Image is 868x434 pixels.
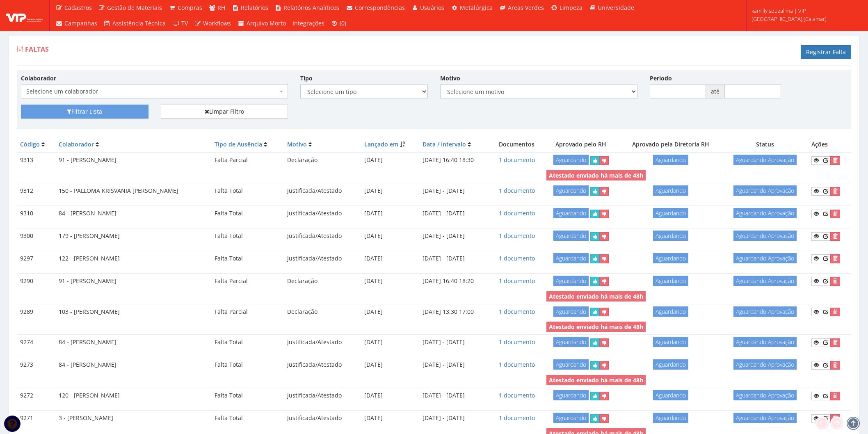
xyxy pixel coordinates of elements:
[215,140,262,148] a: Tipo de Ausência
[419,410,491,426] td: [DATE] - [DATE]
[17,183,55,199] td: 9312
[17,410,55,426] td: 9271
[284,251,361,266] td: Justificada/Atestado
[808,137,851,152] th: Ações
[419,206,491,222] td: [DATE] - [DATE]
[64,19,97,27] span: Campanhas
[420,4,444,11] span: Usuários
[361,251,419,266] td: [DATE]
[653,306,688,317] span: Aguardando
[21,105,148,119] button: Filtrar Lista
[419,357,491,373] td: [DATE] - [DATE]
[55,410,211,426] td: 3 - [PERSON_NAME]
[653,413,688,423] span: Aguardando
[499,277,535,285] a: 1 documento
[553,253,589,263] span: Aguardando
[55,183,211,199] td: 150 - PALLOMA KRISVANIA [PERSON_NAME]
[169,16,191,31] a: TV
[549,376,643,384] strong: Atestado enviado há mais de 48h
[340,19,346,27] span: (0)
[553,413,589,423] span: Aguardando
[211,410,284,426] td: Falta Total
[361,273,419,289] td: [DATE]
[284,228,361,244] td: Justificada/Atestado
[21,85,288,98] span: Selecione um colaborador
[361,183,419,199] td: [DATE]
[55,251,211,266] td: 122 - [PERSON_NAME]
[653,359,688,370] span: Aguardando
[64,4,92,11] span: Cadastros
[55,273,211,289] td: 91 - [PERSON_NAME]
[328,16,350,31] a: (0)
[107,4,162,11] span: Gestão de Materiais
[490,137,543,152] th: Documentos
[300,74,313,82] label: Tipo
[553,359,589,370] span: Aguardando
[361,388,419,404] td: [DATE]
[211,228,284,244] td: Falta Total
[55,335,211,350] td: 84 - [PERSON_NAME]
[801,45,851,59] a: Registrar Falta
[653,155,688,165] span: Aguardando
[733,253,797,263] span: Aguardando Aprovação
[653,276,688,286] span: Aguardando
[361,357,419,373] td: [DATE]
[440,74,460,82] label: Motivo
[52,16,101,31] a: Campanhas
[284,304,361,320] td: Declaração
[733,208,797,218] span: Aguardando Aprovação
[20,140,40,148] a: Código
[419,152,491,168] td: [DATE] 16:40 18:30
[101,16,169,31] a: Assistência Técnica
[549,323,643,331] strong: Atestado enviado há mais de 48h
[553,231,589,241] span: Aguardando
[17,273,55,289] td: 9290
[653,337,688,347] span: Aguardando
[112,19,166,27] span: Assistência Técnica
[211,388,284,404] td: Falta Total
[361,304,419,320] td: [DATE]
[423,140,466,148] a: Data / Intervalo
[722,137,808,152] th: Status
[653,231,688,241] span: Aguardando
[419,304,491,320] td: [DATE] 13:30 17:00
[203,19,231,27] span: Workflows
[17,304,55,320] td: 9289
[211,251,284,266] td: Falta Total
[733,155,797,165] span: Aguardando Aprovação
[553,155,589,165] span: Aguardando
[499,338,535,346] a: 1 documento
[499,209,535,217] a: 1 documento
[284,206,361,222] td: Justificada/Atestado
[292,19,324,27] span: Integrações
[17,228,55,244] td: 9300
[549,292,643,300] strong: Atestado enviado há mais de 48h
[17,388,55,404] td: 9272
[211,183,284,199] td: Falta Total
[733,359,797,370] span: Aguardando Aprovação
[653,208,688,218] span: Aguardando
[560,4,582,11] span: Limpeza
[241,4,268,11] span: Relatórios
[55,357,211,373] td: 84 - [PERSON_NAME]
[364,140,398,148] a: Lançado em
[17,152,55,168] td: 9313
[543,137,619,152] th: Aprovado pelo RH
[284,388,361,404] td: Justificada/Atestado
[553,208,589,218] span: Aguardando
[211,304,284,320] td: Falta Parcial
[733,337,797,347] span: Aguardando Aprovação
[553,390,589,400] span: Aguardando
[508,4,544,11] span: Áreas Verdes
[55,206,211,222] td: 84 - [PERSON_NAME]
[284,357,361,373] td: Justificada/Atestado
[17,357,55,373] td: 9273
[650,74,672,82] label: Período
[161,105,288,119] a: Limpar Filtro
[419,388,491,404] td: [DATE] - [DATE]
[598,4,634,11] span: Universidade
[211,273,284,289] td: Falta Parcial
[355,4,405,11] span: Correspondências
[247,19,286,27] span: Arquivo Morto
[59,140,94,148] a: Colaborador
